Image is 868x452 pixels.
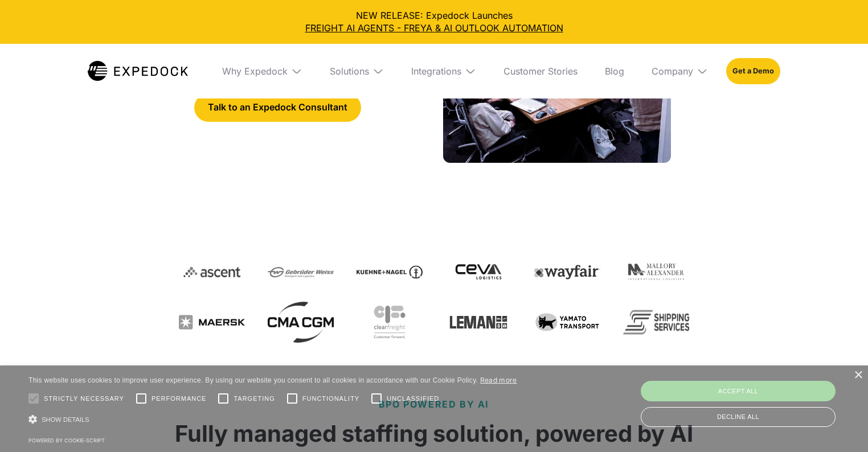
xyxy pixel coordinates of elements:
[330,65,369,77] div: Solutions
[9,22,859,34] a: FREIGHT AI AGENTS - FREYA & AI OUTLOOK AUTOMATION
[234,394,275,404] span: Targeting
[28,412,517,428] div: Show details
[194,93,361,122] a: Talk to an Expedock Consultant
[642,44,717,98] div: Company
[641,407,836,427] div: Decline all
[213,44,312,98] div: Why Expedock
[302,394,359,404] span: Functionality
[854,371,862,380] div: Close
[9,9,859,35] div: NEW RELEASE: Expedock Launches
[494,44,587,98] a: Customer Stories
[411,65,461,77] div: Integrations
[321,44,393,98] div: Solutions
[641,381,836,401] div: Accept all
[480,376,517,384] a: Read more
[42,416,89,423] span: Show details
[44,394,124,404] span: Strictly necessary
[402,44,485,98] div: Integrations
[652,65,693,77] div: Company
[726,58,780,84] a: Get a Demo
[222,65,288,77] div: Why Expedock
[28,376,478,384] span: This website uses cookies to improve user experience. By using our website you consent to all coo...
[596,44,633,98] a: Blog
[387,394,439,404] span: Unclassified
[152,394,207,404] span: Performance
[28,437,105,443] a: Powered by cookie-script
